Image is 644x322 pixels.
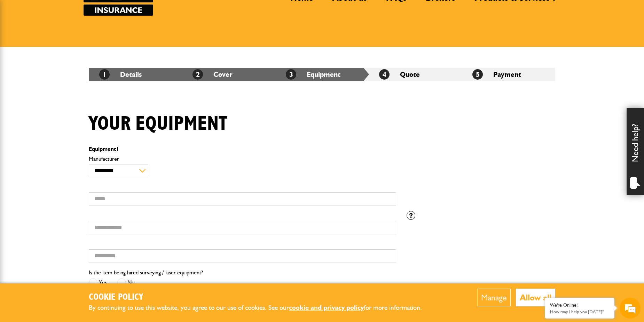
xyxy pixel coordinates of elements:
button: Allow all [516,289,555,306]
span: 2 [193,69,203,80]
label: Yes [89,278,107,287]
a: cookie and privacy policy [289,304,364,312]
h2: Cookie Policy [89,292,433,303]
span: 1 [99,69,110,80]
p: How may I help you today? [550,309,609,314]
h1: Your equipment [89,112,227,136]
span: 4 [379,69,390,80]
label: No [117,278,135,287]
a: 2Cover [193,70,233,79]
a: 1Details [99,70,142,79]
span: 5 [472,69,483,80]
p: Equipment [89,146,396,152]
label: Is the item being hired surveying / laser equipment? [89,270,203,275]
button: Manage [477,289,511,306]
span: 3 [286,69,296,80]
li: Payment [462,68,555,81]
p: By continuing to use this website, you agree to our use of cookies. See our for more information. [89,303,433,313]
div: We're Online! [550,302,609,308]
div: Need help? [627,108,644,195]
span: 1 [116,146,119,152]
li: Quote [369,68,462,81]
li: Equipment [275,68,369,81]
label: Manufacturer [89,156,396,162]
